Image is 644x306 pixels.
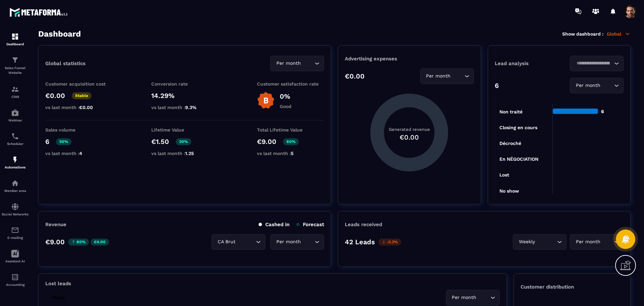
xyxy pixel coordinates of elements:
[2,142,29,146] p: Scheduler
[536,238,555,246] input: Search for option
[11,132,19,140] img: scheduler
[151,127,218,133] p: Lifetime Value
[11,156,19,164] img: automations
[450,294,478,301] span: Per month
[2,245,29,268] a: Assistant AI
[607,31,631,37] p: Global
[574,60,612,67] input: Search for option
[151,105,218,110] p: vs last month :
[257,127,324,133] p: Total Lifetime Value
[2,118,29,122] p: Webinar
[296,221,324,227] p: Forecast
[11,203,19,211] img: social-network
[2,268,29,292] a: accountantaccountantAccounting
[45,105,112,110] p: vs last month :
[2,151,29,174] a: automationsautomationsAutomations
[280,104,291,109] p: Good
[45,138,49,146] p: 6
[2,198,29,221] a: social-networksocial-networkSocial Networks
[275,60,302,67] span: Per month
[45,151,112,156] p: vs last month :
[574,238,602,246] span: Per month
[2,283,29,287] p: Accounting
[513,234,567,250] div: Search for option
[45,81,112,87] p: Customer acquisition cost
[11,226,19,234] img: email
[291,151,293,156] span: 5
[378,239,401,246] p: -2.3%
[2,236,29,240] p: E-mailing
[602,82,612,89] input: Search for option
[237,238,254,246] input: Search for option
[478,294,489,301] input: Search for option
[151,81,218,87] p: Conversion rate
[2,95,29,99] p: CRM
[345,221,382,227] p: Leads received
[45,280,71,287] p: Lost leads
[345,238,375,246] p: 42 Leads
[79,105,93,110] span: €0.00
[283,138,299,145] p: 80%
[11,109,19,117] img: automations
[499,172,509,177] tspan: Lost
[302,60,313,67] input: Search for option
[2,80,29,104] a: formationformationCRM
[185,105,197,110] span: 9.3%
[2,259,29,263] p: Assistant AI
[9,6,70,18] img: logo
[11,85,19,93] img: formation
[499,125,537,131] tspan: Closing en cours
[345,72,365,80] p: €0.00
[257,138,276,146] p: €9.00
[11,179,19,187] img: automations
[280,92,291,100] p: 0%
[270,56,324,71] div: Search for option
[45,92,65,100] p: €0.00
[11,56,19,64] img: formation
[45,238,65,246] p: €9.00
[2,66,29,75] p: Sales Funnel Website
[570,234,624,250] div: Search for option
[452,72,463,80] input: Search for option
[499,156,538,162] tspan: En NÉGOCIATION
[2,174,29,198] a: automationsautomationsMember area
[257,151,324,156] p: vs last month :
[2,221,29,245] a: emailemailE-mailing
[446,290,500,305] div: Search for option
[574,82,602,89] span: Per month
[420,68,474,84] div: Search for option
[499,141,521,146] tspan: Décroché
[517,238,536,246] span: Weekly
[216,238,237,246] span: CA Brut
[45,221,66,227] p: Revenue
[302,238,313,246] input: Search for option
[345,56,474,62] p: Advertising expenses
[151,92,218,100] p: 14.29%
[45,127,112,133] p: Sales volume
[570,56,624,71] div: Search for option
[38,29,81,39] h3: Dashboard
[521,284,624,290] p: Customer distribution
[499,188,519,194] tspan: No show
[11,273,19,281] img: accountant
[570,78,624,93] div: Search for option
[259,221,289,227] p: Cashed in
[11,33,19,41] img: formation
[2,51,29,80] a: formationformationSales Funnel Website
[495,60,559,66] p: Lead analysis
[495,82,499,90] p: 6
[185,151,194,156] span: 1.25
[2,212,29,216] p: Social Networks
[2,28,29,51] a: formationformationDashboard
[68,239,89,246] p: 80%
[257,92,275,109] img: b-badge-o.b3b20ee6.svg
[56,138,71,145] p: 50%
[425,72,452,80] span: Per month
[270,234,324,250] div: Search for option
[257,81,324,87] p: Customer satisfaction rate
[151,138,169,146] p: €1.50
[212,234,265,250] div: Search for option
[72,92,92,99] p: Stable
[2,104,29,127] a: automationsautomationsWebinar
[79,151,82,156] span: 4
